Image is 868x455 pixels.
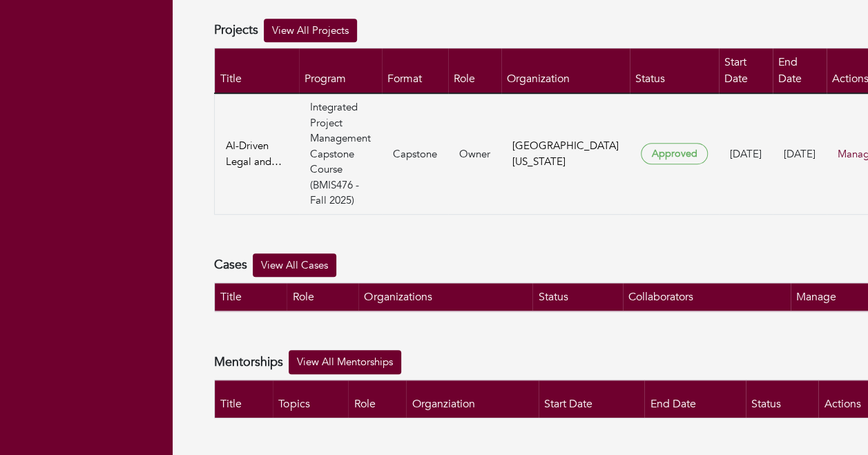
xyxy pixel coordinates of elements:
[226,138,288,169] a: AI-Driven Legal and Compliance Enhancement
[215,380,273,418] th: Title
[273,380,348,418] th: Topics
[215,283,287,311] th: Title
[539,380,645,418] th: Start Date
[773,48,827,94] th: End Date
[287,283,358,311] th: Role
[630,48,719,94] th: Status
[773,93,827,214] td: [DATE]
[348,380,406,418] th: Role
[289,350,401,374] a: View All Mentorships
[644,380,746,418] th: End Date
[382,93,448,214] td: Capstone
[623,283,791,311] th: Collaborators
[512,139,619,168] a: [GEOGRAPHIC_DATA][US_STATE]
[719,48,773,94] th: Start Date
[641,143,708,164] span: Approved
[532,283,622,311] th: Status
[299,93,382,214] td: Integrated Project Management Capstone Course (BMIS476 - Fall 2025)
[214,23,258,38] h4: Projects
[215,48,300,94] th: Title
[448,93,501,214] td: Owner
[501,48,630,94] th: Organization
[406,380,538,418] th: Organziation
[382,48,448,94] th: Format
[358,283,532,311] th: Organizations
[448,48,501,94] th: Role
[214,258,247,273] h4: Cases
[214,355,283,370] h4: Mentorships
[719,93,773,214] td: [DATE]
[299,48,382,94] th: Program
[253,253,336,278] a: View All Cases
[746,380,818,418] th: Status
[264,19,357,43] a: View All Projects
